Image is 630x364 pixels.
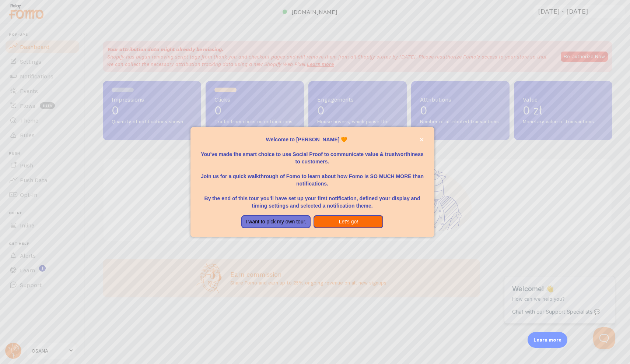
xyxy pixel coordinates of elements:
[190,127,434,237] div: Welcome to Fomo, Tomasz Bachosz 🧡You&amp;#39;ve made the smart choice to use Social Proof to comm...
[314,215,383,229] button: Let's go!
[199,143,426,165] p: You've made the smart choice to use Social Proof to communicate value & trustworthiness to custom...
[241,215,311,229] button: I want to pick my own tour.
[199,165,426,187] p: Join us for a quick walkthrough of Fomo to learn about how Fomo is SO MUCH MORE than notifications.
[533,336,561,343] p: Learn more
[528,332,567,348] div: Learn more
[199,136,426,143] p: Welcome to [PERSON_NAME] 🧡
[418,136,426,144] button: close,
[199,187,426,209] p: By the end of this tour you'll have set up your first notification, defined your display and timi...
